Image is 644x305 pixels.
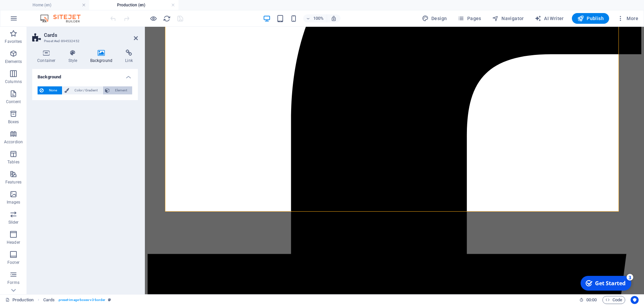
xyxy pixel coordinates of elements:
[44,38,124,44] h3: Preset #ed-894532452
[85,50,120,64] h4: Background
[602,296,625,304] button: Code
[419,13,450,24] button: Design
[4,139,23,145] p: Accordion
[71,86,101,94] span: Color / Gradient
[163,14,171,22] button: reload
[631,296,639,304] button: Usercentrics
[586,296,597,304] span: 00 00
[331,15,337,21] i: On resize automatically adjust zoom level to fit chosen device.
[8,119,19,125] p: Boxes
[58,296,106,304] span: . preset-image-boxes-v3-border
[458,15,481,22] span: Pages
[419,13,450,24] div: Design (Ctrl+Alt+Y)
[617,15,638,22] span: More
[43,296,111,304] nav: breadcrumb
[32,50,63,64] h4: Container
[489,13,527,24] button: Navigator
[7,200,20,205] p: Images
[43,296,55,304] span: Click to select. Double-click to edit
[455,13,484,24] button: Pages
[5,79,22,84] p: Columns
[39,14,89,22] img: Editor Logo
[532,13,567,24] button: AI Writer
[579,296,597,304] h6: Session time
[492,15,524,22] span: Navigator
[7,280,19,285] p: Forms
[62,86,103,94] button: Color / Gradient
[103,86,132,94] button: Element
[572,13,609,24] button: Publish
[422,15,447,22] span: Design
[44,32,138,38] h2: Cards
[6,99,21,104] p: Content
[63,50,85,64] h4: Style
[38,86,62,94] button: None
[577,15,604,22] span: Publish
[5,179,21,185] p: Features
[614,13,641,24] button: More
[46,86,60,94] span: None
[5,296,34,304] a: Click to cancel selection. Double-click to open Pages
[7,240,20,245] p: Header
[313,14,324,22] h6: 100%
[18,6,49,14] div: Get Started
[120,50,138,64] h4: Link
[303,14,327,22] button: 100%
[7,260,19,265] p: Footer
[4,3,54,17] div: Get Started 3 items remaining, 40% complete
[112,86,130,94] span: Element
[7,159,19,165] p: Tables
[108,298,111,302] i: This element is a customizable preset
[32,69,138,81] h4: Background
[89,1,178,9] h4: Production (en)
[8,220,19,225] p: Slider
[5,39,22,44] p: Favorites
[535,15,564,22] span: AI Writer
[591,297,592,302] span: :
[5,59,22,64] p: Elements
[605,296,622,304] span: Code
[50,1,56,7] div: 3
